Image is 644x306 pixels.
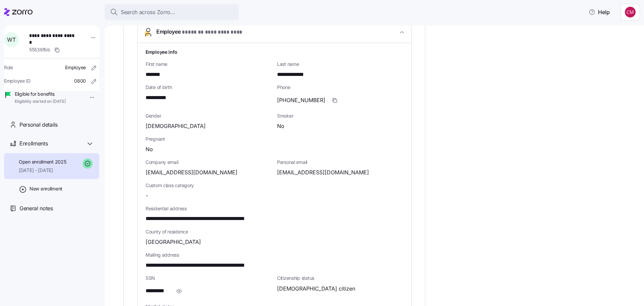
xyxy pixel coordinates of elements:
span: Employee [65,64,86,71]
span: Pregnant [146,136,403,142]
span: [EMAIL_ADDRESS][DOMAIN_NAME] [146,168,237,177]
span: Personal details [19,121,58,129]
span: Eligibility started on [DATE] [15,99,66,104]
span: Search across Zorro... [121,8,175,16]
span: Gender [146,113,272,119]
span: [EMAIL_ADDRESS][DOMAIN_NAME] [277,168,369,177]
span: [PHONE_NUMBER] [277,96,325,104]
span: [DEMOGRAPHIC_DATA] [146,122,206,130]
span: SSN [146,275,272,281]
span: First name [146,61,272,68]
span: [DATE] - [DATE] [19,167,66,174]
span: County of residence [146,228,403,235]
span: Company email [146,159,272,166]
span: Phone [277,84,403,91]
span: - [146,191,148,200]
span: W T [7,37,15,42]
button: Search across Zorro... [105,4,239,20]
span: Personal email [277,159,403,166]
span: 55538fbb [29,46,50,53]
span: Employee ID [4,78,31,84]
span: [DEMOGRAPHIC_DATA] citizen [277,285,355,293]
span: [GEOGRAPHIC_DATA] [146,238,201,246]
span: Citizenship status [277,275,403,281]
span: Smoker [277,113,403,119]
span: Employee [156,28,249,37]
span: New enrollment [30,185,62,192]
span: Enrollments [19,139,48,148]
span: Date of birth [146,84,272,91]
span: Custom class category [146,182,272,189]
span: Open enrollment 2025 [19,159,66,165]
span: Mailing address [146,252,403,258]
span: 0800 [74,78,86,84]
span: Eligible for benefits [15,91,66,97]
span: No [277,122,284,130]
span: Role [4,64,13,71]
span: Help [589,8,610,16]
span: Residential address [146,205,403,212]
h1: Employee info [146,48,403,55]
span: General notes [19,204,53,213]
button: Help [583,5,615,19]
span: No [146,145,153,154]
span: Last name [277,61,403,68]
img: c76f7742dad050c3772ef460a101715e [625,7,636,17]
